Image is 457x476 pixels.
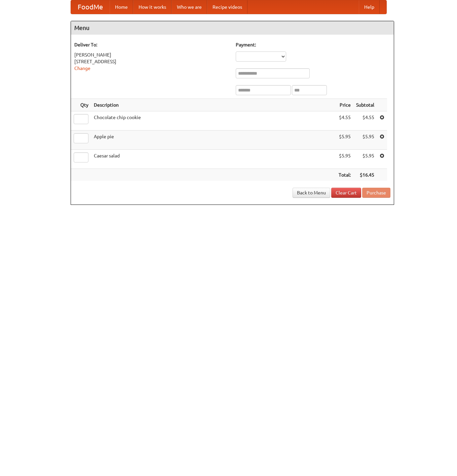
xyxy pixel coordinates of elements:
[359,0,380,14] a: Help
[353,131,377,150] td: $5.95
[336,169,353,181] th: Total:
[353,169,377,181] th: $16.45
[236,41,390,48] h5: Payment:
[74,41,229,48] h5: Deliver To:
[71,99,91,111] th: Qty
[74,51,229,58] div: [PERSON_NAME]
[74,66,90,71] a: Change
[336,111,353,131] td: $4.55
[331,188,361,198] a: Clear Cart
[336,131,353,150] td: $5.95
[172,0,207,14] a: Who we are
[293,188,330,198] a: Back to Menu
[91,131,336,150] td: Apple pie
[133,0,172,14] a: How it works
[353,150,377,169] td: $5.95
[362,188,390,198] button: Purchase
[336,99,353,111] th: Price
[353,99,377,111] th: Subtotal
[71,0,110,14] a: FoodMe
[91,111,336,131] td: Chocolate chip cookie
[74,58,229,65] div: [STREET_ADDRESS]
[91,150,336,169] td: Caesar salad
[353,111,377,131] td: $4.55
[91,99,336,111] th: Description
[207,0,247,14] a: Recipe videos
[336,150,353,169] td: $5.95
[110,0,133,14] a: Home
[71,21,394,35] h4: Menu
